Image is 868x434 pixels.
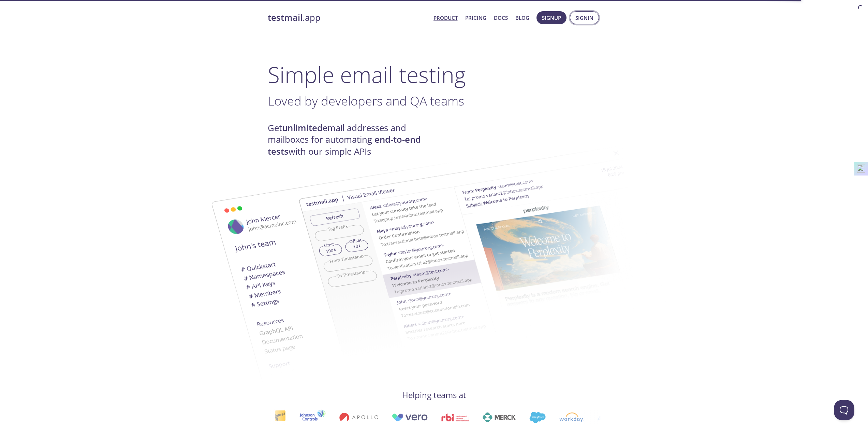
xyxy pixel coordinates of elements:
a: Blog [515,13,529,22]
h1: Simple email testing [268,61,601,88]
img: rbi [426,414,454,421]
strong: end-to-end tests [268,134,421,157]
a: Docs [494,13,508,22]
a: testmail.app [268,12,428,24]
img: testmail-email-viewer [186,158,554,389]
strong: testmail [268,12,303,24]
a: Product [433,13,458,22]
a: Pricing [465,13,486,22]
button: Signin [570,11,599,24]
button: Signup [536,11,567,24]
span: Loved by developers and QA teams [268,92,464,109]
span: Signin [575,13,593,22]
iframe: Help Scout Beacon - Open [834,400,854,420]
h4: Helping teams at [268,390,601,401]
h4: Get email addresses and mailboxes for automating with our simple APIs [268,122,434,157]
img: testmail-email-viewer [298,136,667,367]
img: vero [376,414,412,421]
img: johnsoncontrols [284,409,310,425]
img: workday [544,412,568,422]
img: salesforce [514,412,530,423]
img: apollo [324,412,363,422]
img: merck [467,412,500,422]
strong: unlimited [282,122,323,134]
span: Signup [542,13,561,22]
img: atlassian [582,412,625,422]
